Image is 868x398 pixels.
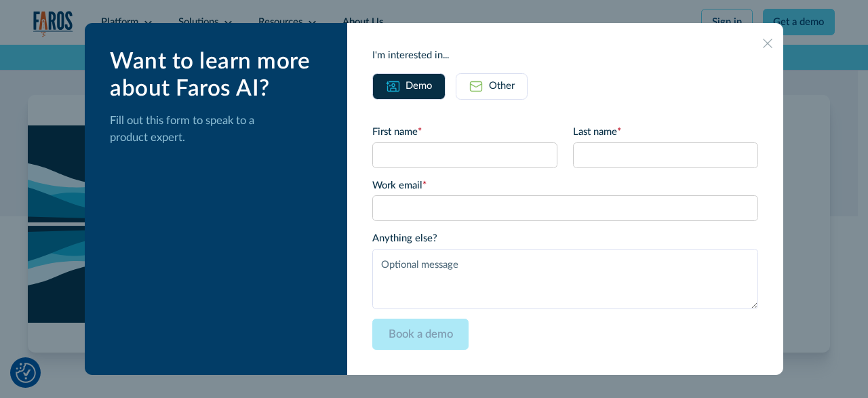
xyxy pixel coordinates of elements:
[110,113,328,146] p: Fill out this form to speak to a product expert.
[372,231,757,246] label: Anything else?
[489,79,515,94] div: Other
[110,48,328,102] div: Want to learn more about Faros AI?
[372,48,757,63] div: I'm interested in...
[372,319,468,349] input: Book a demo
[573,125,758,140] label: Last name
[406,79,432,94] div: Demo
[372,125,757,350] form: Email Form
[372,178,757,193] label: Work email
[372,125,557,140] label: First name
